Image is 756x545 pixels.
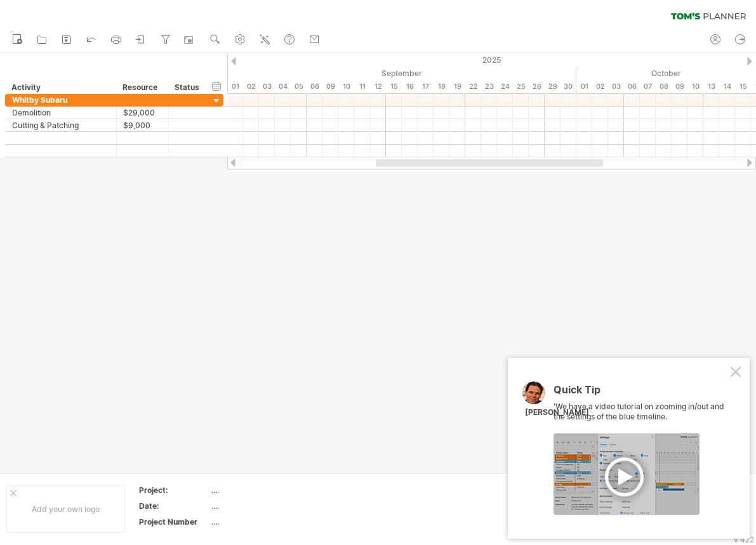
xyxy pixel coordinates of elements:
div: Thursday, 18 September 2025 [434,80,449,93]
div: Friday, 10 October 2025 [687,80,703,93]
div: Tuesday, 23 September 2025 [481,80,497,93]
div: v 422 [734,535,754,544]
div: Cutting & Patching [12,119,110,131]
div: Project: [139,485,209,496]
div: Friday, 5 September 2025 [291,80,307,93]
div: Wednesday, 15 October 2025 [735,80,751,93]
div: Tuesday, 7 October 2025 [640,80,656,93]
div: Wednesday, 10 September 2025 [338,80,354,93]
div: Wednesday, 24 September 2025 [497,80,513,93]
div: Wednesday, 8 October 2025 [656,80,672,93]
div: Thursday, 2 October 2025 [592,80,608,93]
div: Quick Tip [554,384,728,402]
div: Monday, 6 October 2025 [624,80,640,93]
div: Tuesday, 30 September 2025 [560,80,576,93]
div: Tuesday, 14 October 2025 [719,80,735,93]
div: $29,000 [123,107,162,119]
div: Wednesday, 17 September 2025 [418,80,434,93]
div: Friday, 3 October 2025 [608,80,624,93]
div: Wednesday, 3 September 2025 [259,80,275,93]
div: .... [211,516,318,527]
div: Thursday, 25 September 2025 [513,80,529,93]
div: .... [211,485,318,496]
div: Activity [11,81,109,94]
div: Monday, 22 September 2025 [465,80,481,93]
div: Thursday, 11 September 2025 [354,80,370,93]
div: Monday, 29 September 2025 [545,80,560,93]
div: [PERSON_NAME] [525,407,589,418]
div: Friday, 12 September 2025 [370,80,386,93]
div: Thursday, 4 September 2025 [275,80,291,93]
div: Status [175,81,202,94]
div: Tuesday, 9 September 2025 [322,80,338,93]
div: Project Number [139,516,209,527]
div: Tuesday, 16 September 2025 [402,80,418,93]
div: $9,000 [123,119,162,131]
div: Demolition [12,107,110,119]
div: 'We have a video tutorial on zooming in/out and the settings of the blue timeline. [554,384,728,515]
div: Friday, 26 September 2025 [529,80,545,93]
div: Thursday, 9 October 2025 [672,80,687,93]
div: Add your own logo [6,485,125,533]
div: Whitby Subaru [12,94,110,106]
div: September 2025 [227,67,576,80]
div: Date: [139,501,209,511]
div: Tuesday, 2 September 2025 [243,80,259,93]
div: Monday, 1 September 2025 [227,80,243,93]
div: Monday, 15 September 2025 [386,80,402,93]
div: Monday, 13 October 2025 [703,80,719,93]
div: Monday, 8 September 2025 [307,80,322,93]
div: Wednesday, 1 October 2025 [576,80,592,93]
div: .... [211,501,318,511]
div: Friday, 19 September 2025 [449,80,465,93]
div: Resource [123,81,161,94]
